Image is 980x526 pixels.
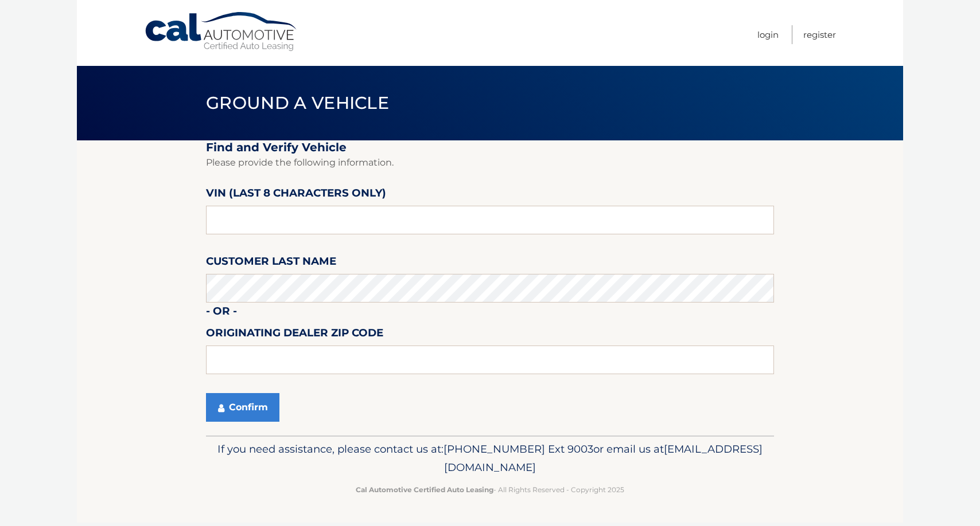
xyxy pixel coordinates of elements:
[206,92,389,113] span: Ground a Vehicle
[206,324,383,346] label: Originating Dealer Zip Code
[444,442,593,456] span: [PHONE_NUMBER] Ext 9003
[803,25,836,44] a: Register
[206,185,386,206] label: VIN (last 8 characters only)
[206,253,336,274] label: Customer Last Name
[213,440,767,477] p: If you need assistance, please contact us at: or email us at
[206,140,774,155] h2: Find and Verify Vehicle
[206,303,237,324] label: - or -
[757,25,779,44] a: Login
[206,155,774,171] p: Please provide the following information.
[213,484,767,496] p: - All Rights Reserved - Copyright 2025
[356,485,493,494] strong: Cal Automotive Certified Auto Leasing
[206,393,279,422] button: Confirm
[144,11,299,52] a: Cal Automotive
